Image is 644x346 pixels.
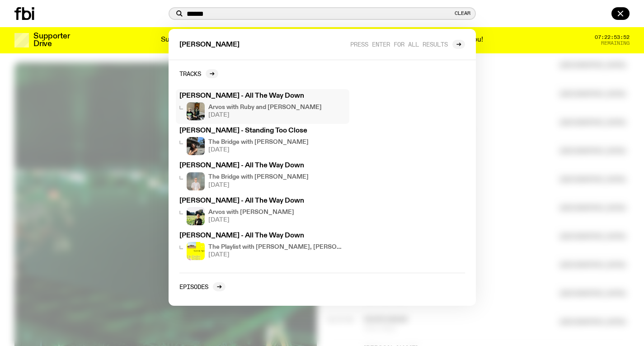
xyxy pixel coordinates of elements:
a: [PERSON_NAME] - All The Way DownThe Playlist with [PERSON_NAME], [PERSON_NAME], [PERSON_NAME], an... [176,229,349,264]
h4: The Bridge with [PERSON_NAME] [208,174,309,180]
a: Episodes [179,282,226,291]
h4: Arvos with Ruby and [PERSON_NAME] [208,104,322,110]
a: [PERSON_NAME] - All The Way DownBri is smiling and wearing a black t-shirt. She is standing in fr... [176,194,349,229]
h3: Supporter Drive [33,33,70,48]
span: [DATE] [208,112,322,118]
img: Bri is smiling and wearing a black t-shirt. She is standing in front of a lush, green field. Ther... [187,207,205,225]
h4: The Bridge with [PERSON_NAME] [208,139,309,145]
a: [PERSON_NAME] - Standing Too CloseThe Bridge with [PERSON_NAME][DATE] [176,124,349,159]
span: [DATE] [208,182,309,188]
a: [PERSON_NAME] - All The Way DownMara stands in front of a frosted glass wall wearing a cream colo... [176,159,349,194]
h3: [PERSON_NAME] - All The Way Down [179,93,346,100]
span: [PERSON_NAME] [179,42,240,48]
h3: [PERSON_NAME] - Standing Too Close [179,128,346,134]
h4: The Playlist with [PERSON_NAME], [PERSON_NAME], [PERSON_NAME], and Raf [208,244,346,250]
span: [DATE] [208,252,346,258]
img: Ruby wears a Collarbones t shirt and pretends to play the DJ decks, Al sings into a pringles can.... [187,102,205,120]
img: Mara stands in front of a frosted glass wall wearing a cream coloured t-shirt and black glasses. ... [187,172,205,190]
h3: [PERSON_NAME] - All The Way Down [179,162,346,169]
span: Press enter for all results [350,41,448,47]
a: Tracks [179,69,218,78]
h3: [PERSON_NAME] - All The Way Down [179,198,346,204]
p: Supporter Drive 2025: Shaping the future of our city’s music, arts, and culture - with the help o... [161,36,483,44]
h3: [PERSON_NAME] - All The Way Down [179,232,346,239]
h2: Episodes [179,283,208,290]
span: Remaining [601,41,630,46]
a: [PERSON_NAME] - All The Way DownRuby wears a Collarbones t shirt and pretends to play the DJ deck... [176,89,349,124]
h2: Tracks [179,70,201,77]
button: Clear [455,11,470,16]
a: Press enter for all results [350,40,465,49]
h4: Arvos with [PERSON_NAME] [208,209,294,215]
span: [DATE] [208,147,309,153]
span: 07:22:53:52 [595,35,630,40]
span: [DATE] [208,217,294,223]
